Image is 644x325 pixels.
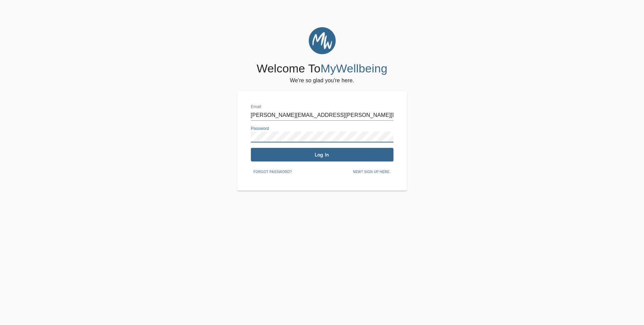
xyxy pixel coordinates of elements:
h6: We're so glad you're here. [290,76,354,85]
button: Forgot password? [251,167,295,177]
span: MyWellbeing [320,62,387,75]
span: Forgot password? [254,169,292,175]
label: Email [251,105,261,109]
span: New? Sign up here. [353,169,390,175]
img: MyWellbeing [309,27,336,54]
button: Log In [251,148,393,161]
label: Password [251,127,269,131]
button: New? Sign up here. [350,167,393,177]
a: Forgot password? [251,169,295,174]
span: Log In [254,152,391,158]
h4: Welcome To [257,62,387,76]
